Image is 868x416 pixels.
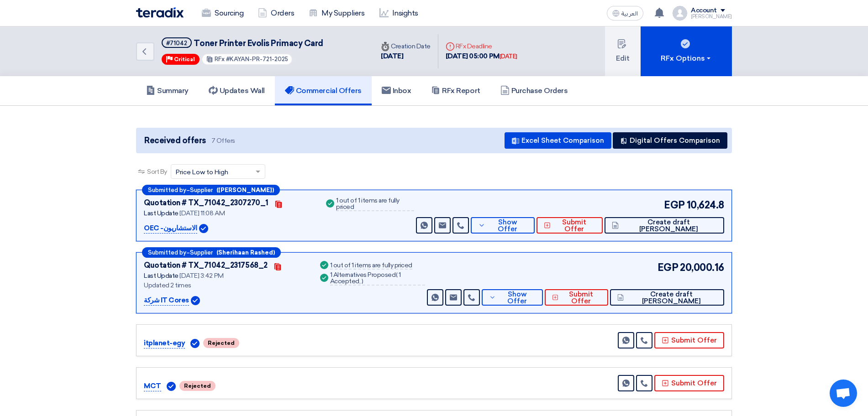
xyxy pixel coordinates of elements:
img: Verified Account [191,296,200,305]
a: RFx Report [421,76,490,105]
span: #KAYAN-PR-721-2025 [226,56,288,62]
h5: Purchase Orders [500,86,568,95]
span: 20,000.16 [680,260,724,275]
p: OEC -الاستشاريون [144,223,197,234]
div: [DATE] [500,52,517,61]
button: Show Offer [471,217,535,234]
div: #71042 [166,40,187,46]
div: [DATE] 05:00 PM [446,51,517,62]
h5: Summary [146,86,189,95]
a: Orders [251,3,301,23]
span: Received offers [144,135,206,147]
span: Show Offer [488,219,527,233]
span: RFx [215,56,225,62]
span: Submitted by [148,250,186,255]
span: Rejected [203,338,239,348]
span: Toner Printer Evolis Primacy Card [194,38,323,48]
span: Submit Offer [561,291,601,305]
span: Submit Offer [553,219,595,233]
a: Insights [372,3,426,23]
div: RFx Options [661,53,712,64]
span: Submitted by [148,187,186,193]
img: Verified Account [199,224,208,233]
span: Rejected [179,381,216,391]
span: ( [396,271,398,279]
span: Price Low to High [176,167,228,177]
p: شركة IT Cores [144,295,189,306]
button: Submit Offer [537,217,603,234]
span: Supplier [190,187,213,193]
span: EGP [658,260,679,275]
img: Teradix logo [136,7,184,18]
span: Last Update [144,272,179,280]
b: ([PERSON_NAME]) [216,187,274,193]
span: Show Offer [498,291,536,305]
a: Summary [136,76,199,105]
span: 7 Offers [211,136,235,145]
span: Supplier [190,250,213,255]
button: Submit Offer [654,332,724,348]
button: Submit Offer [545,289,608,306]
div: [PERSON_NAME] [691,14,732,19]
h5: Inbox [382,86,411,95]
button: Create draft [PERSON_NAME] [610,289,724,306]
p: MCT [144,381,161,392]
div: Account [691,7,717,15]
button: Excel Sheet Comparison [505,132,611,149]
button: Show Offer [482,289,543,306]
a: Sourcing [195,3,251,23]
div: Quotation # TX_71042_2307270_1 [144,198,268,208]
span: 1 Accepted, [330,271,401,285]
img: profile_test.png [673,6,687,21]
p: itplanet-egy [144,338,185,349]
span: 10,624.8 [687,198,724,213]
img: Verified Account [190,339,200,348]
span: Sort By [147,167,167,177]
span: العربية [621,10,638,17]
span: [DATE] 3:42 PM [179,272,223,280]
button: Submit Offer [654,375,724,391]
div: [DATE] [381,51,431,62]
span: Create draft [PERSON_NAME] [626,291,717,305]
span: Critical [174,56,195,62]
a: Inbox [372,76,421,105]
span: ) [362,277,363,285]
h5: Toner Printer Evolis Primacy Card [162,37,323,49]
button: Edit [605,26,641,76]
button: العربية [607,6,643,21]
h5: RFx Report [431,86,480,95]
div: 1 Alternatives Proposed [330,272,426,286]
div: Creation Date [381,42,431,51]
button: Digital Offers Comparison [613,132,727,149]
a: Open chat [830,380,857,407]
b: (Sherihaan Rashed) [216,250,275,255]
span: [DATE] 11:08 AM [179,209,225,217]
h5: Commercial Offers [285,86,362,95]
h5: Updates Wall [209,86,265,95]
button: Create draft [PERSON_NAME] [605,217,724,234]
div: – [142,185,280,195]
img: Verified Account [167,382,176,391]
span: Create draft [PERSON_NAME] [621,219,717,233]
a: My Suppliers [301,3,372,23]
span: EGP [664,198,685,213]
a: Purchase Orders [490,76,578,105]
div: Quotation # TX_71042_2317568_2 [144,260,268,271]
div: RFx Deadline [446,42,517,51]
a: Commercial Offers [275,76,372,105]
div: 1 out of 1 items are fully priced [330,262,412,270]
div: 1 out of 1 items are fully priced [336,198,414,211]
div: – [142,247,281,258]
button: RFx Options [641,26,732,76]
a: Updates Wall [199,76,275,105]
span: Last Update [144,209,179,217]
div: Updated 2 times [144,281,307,290]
